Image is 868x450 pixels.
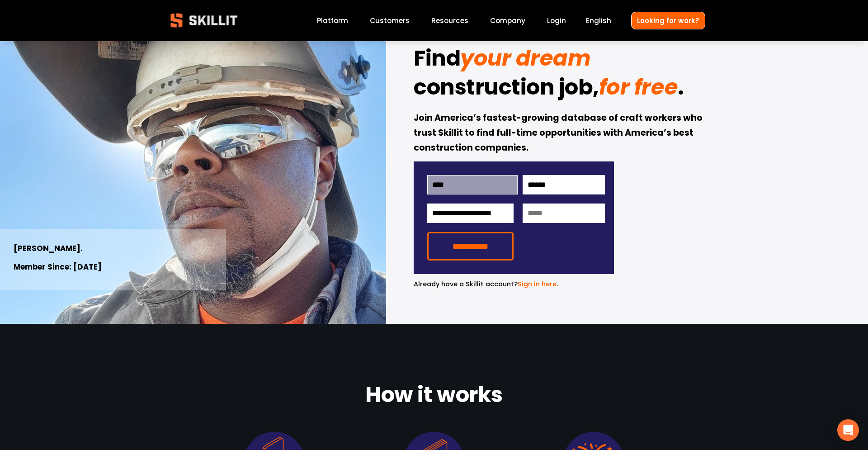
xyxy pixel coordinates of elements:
strong: Find [414,42,460,79]
p: . [414,279,614,289]
strong: . [678,71,684,108]
a: folder dropdown [431,14,468,27]
div: language picker [586,14,611,27]
strong: [PERSON_NAME]. [14,242,83,256]
span: Already have a Skillit account? [414,279,518,289]
span: English [586,15,611,26]
img: Skillit [163,7,245,34]
div: Open Intercom Messenger [837,419,859,441]
a: Login [547,14,566,27]
span: Resources [431,15,468,26]
strong: How it works [365,378,502,415]
a: Sign in here [518,279,557,289]
a: Company [490,14,525,27]
em: your dream [460,43,590,73]
a: Platform [317,14,348,27]
strong: Join America’s fastest-growing database of craft workers who trust Skillit to find full-time oppo... [414,111,704,156]
em: for free [599,72,678,102]
strong: construction job, [414,71,599,108]
strong: Member Since: [DATE] [14,261,102,274]
a: Looking for work? [631,12,705,29]
a: Customers [370,14,410,27]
